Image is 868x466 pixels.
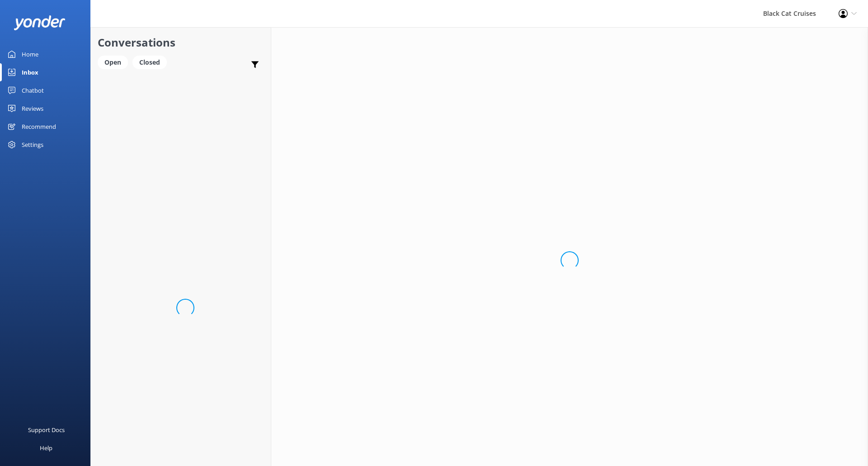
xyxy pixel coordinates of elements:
div: Reviews [22,99,43,118]
div: Inbox [22,63,38,81]
div: Help [40,439,52,457]
h2: Conversations [98,34,264,51]
a: Open [98,57,132,67]
a: Closed [132,57,171,67]
img: yonder-white-logo.png [14,15,66,30]
div: Home [22,45,38,63]
div: Support Docs [28,421,65,439]
div: Recommend [22,118,56,136]
div: Closed [132,56,167,69]
div: Settings [22,136,43,154]
div: Chatbot [22,81,44,99]
div: Open [98,56,128,69]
